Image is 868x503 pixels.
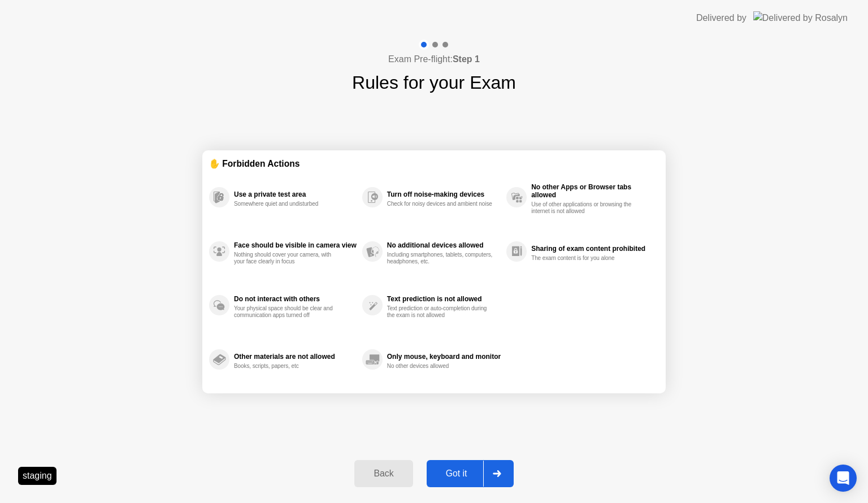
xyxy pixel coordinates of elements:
div: The exam content is for you alone [531,255,638,262]
div: Sharing of exam content prohibited [531,245,653,253]
div: No other Apps or Browser tabs allowed [531,183,653,199]
div: Books, scripts, papers, etc [234,363,341,370]
div: Open Intercom Messenger [830,465,857,492]
div: Including smartphones, tablets, computers, headphones, etc. [387,251,494,265]
div: Your physical space should be clear and communication apps turned off [234,305,341,319]
div: Nothing should cover your camera, with your face clearly in focus [234,251,341,265]
div: No additional devices allowed [387,241,501,249]
div: Other materials are not allowed [234,353,357,361]
h4: Exam Pre-flight: [388,53,480,66]
div: Turn off noise-making devices [387,190,501,198]
div: Do not interact with others [234,295,357,303]
b: Step 1 [453,54,480,64]
div: Use of other applications or browsing the internet is not allowed [531,201,638,215]
div: Face should be visible in camera view [234,241,357,249]
div: Text prediction is not allowed [387,295,501,303]
div: Use a private test area [234,190,357,198]
div: Got it [430,469,483,479]
img: Delivered by Rosalyn [753,11,848,24]
div: No other devices allowed [387,363,494,370]
div: Somewhere quiet and undisturbed [234,201,341,207]
div: Check for noisy devices and ambient noise [387,201,494,207]
button: Got it [427,460,514,487]
div: staging [18,467,57,485]
div: ✋ Forbidden Actions [209,157,659,170]
div: Delivered by [696,11,747,25]
div: Text prediction or auto-completion during the exam is not allowed [387,305,494,319]
div: Back [358,469,409,479]
h1: Rules for your Exam [352,69,516,96]
div: Only mouse, keyboard and monitor [387,353,501,361]
button: Back [354,460,413,487]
